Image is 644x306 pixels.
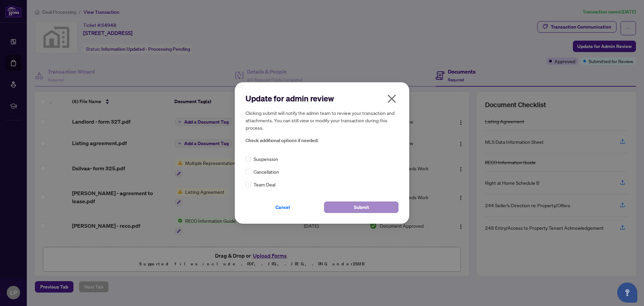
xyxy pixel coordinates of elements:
span: Team Deal [254,181,275,188]
h5: Clicking submit will notify the admin team to review your transaction and attachments. You can st... [246,109,398,131]
span: Submit [354,202,369,213]
button: Cancel [246,202,320,213]
span: close [386,93,397,104]
span: Check additional options if needed: [246,137,398,144]
span: Cancel [275,202,290,213]
span: Suspension [254,155,278,163]
h2: Update for admin review [246,93,398,104]
span: Cancellation [254,168,279,175]
button: Submit [324,202,398,213]
button: Open asap [617,282,637,303]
